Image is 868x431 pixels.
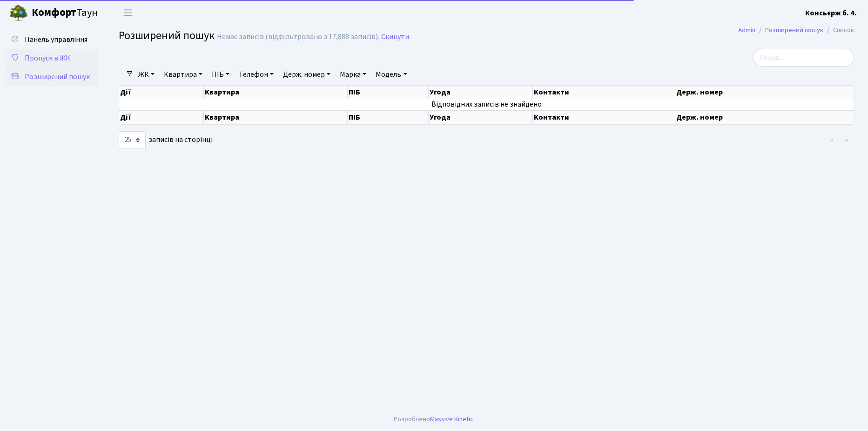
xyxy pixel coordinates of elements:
[160,67,206,82] a: Квартира
[119,86,204,99] th: Дії
[5,30,98,49] a: Панель управління
[429,110,533,124] th: Угода
[25,34,87,45] span: Панель управління
[381,33,409,41] a: Скинути
[372,67,410,82] a: Модель
[675,86,854,99] th: Держ. номер
[533,86,676,99] th: Контакти
[753,49,854,67] input: Пошук...
[119,131,213,149] label: записів на сторінці
[738,25,755,35] a: Admin
[217,33,379,41] div: Немає записів (відфільтровано з 17,888 записів).
[533,110,676,124] th: Контакти
[805,7,857,19] a: Консьєрж б. 4.
[119,99,854,110] td: Відповідних записів не знайдено
[348,110,429,124] th: ПІБ
[204,110,348,124] th: Квартира
[805,8,857,18] b: Консьєрж б. 4.
[823,25,854,35] li: Список
[119,110,204,124] th: Дії
[765,25,823,35] a: Розширений пошук
[32,5,76,20] b: Комфорт
[430,414,473,424] a: Massive Kinetic
[119,27,215,44] span: Розширений пошук
[208,67,233,82] a: ПІБ
[724,20,868,40] nav: breadcrumb
[429,86,533,99] th: Угода
[116,5,140,20] button: Переключити навігацію
[336,67,370,82] a: Марка
[235,67,277,82] a: Телефон
[119,131,146,149] select: записів на сторінці
[5,49,98,67] a: Пропуск в ЖК
[204,86,348,99] th: Квартира
[5,67,98,86] a: Розширений пошук
[32,5,98,21] span: Таун
[135,67,158,82] a: ЖК
[394,414,475,424] div: Розроблено .
[25,53,70,63] span: Пропуск в ЖК
[25,72,90,82] span: Розширений пошук
[675,110,854,124] th: Держ. номер
[279,67,334,82] a: Держ. номер
[9,4,28,22] img: logo.png
[348,86,429,99] th: ПІБ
